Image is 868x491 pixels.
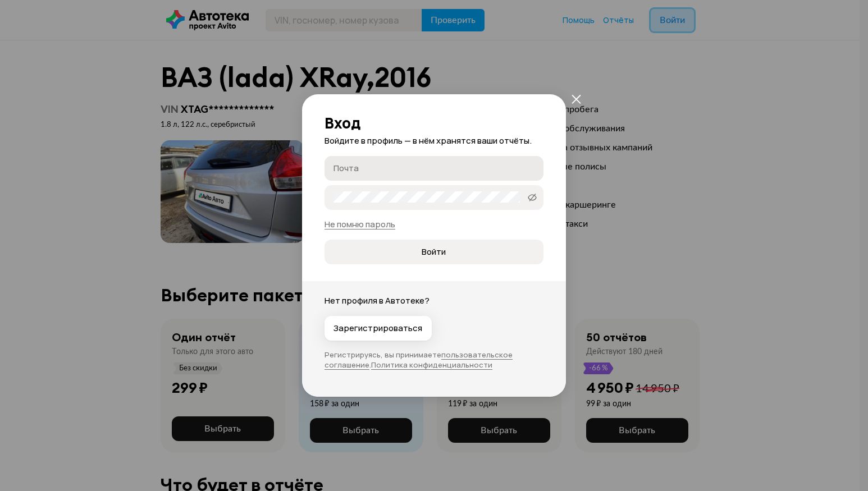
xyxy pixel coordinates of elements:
[325,240,543,264] button: Войти
[334,323,422,334] span: Зарегистрироваться
[325,135,543,147] p: Войдите в профиль — в нём хранятся ваши отчёты.
[325,350,543,370] p: Регистрируясь, вы принимаете .
[422,246,446,258] span: Войти
[566,89,586,109] button: закрыть
[325,114,543,131] h2: Вход
[325,316,432,341] button: Зарегистрироваться
[334,162,538,173] input: Почта
[325,295,543,307] p: Нет профиля в Автотеке?
[325,350,513,370] a: пользовательское соглашение
[371,360,492,370] a: Политика конфиденциальности
[325,218,395,230] a: Не помню пароль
